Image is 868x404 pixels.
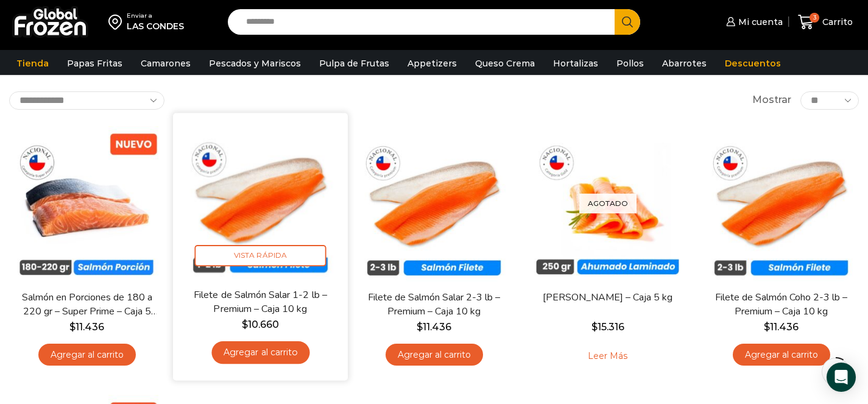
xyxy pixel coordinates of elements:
a: Mi cuenta [723,10,783,34]
span: Vista Rápida [195,245,326,266]
span: $ [764,321,770,333]
span: Mostrar [752,93,791,107]
a: Filete de Salmón Coho 2-3 lb – Premium – Caja 10 kg [711,291,852,319]
span: $ [591,321,598,333]
span: Carrito [819,16,853,28]
a: Agregar al carrito: “Filete de Salmón Salar 1-2 lb – Premium - Caja 10 kg” [211,341,309,364]
span: Mi cuenta [735,16,783,28]
a: Filete de Salmón Salar 2-3 lb – Premium – Caja 10 kg [364,291,504,319]
a: Pescados y Mariscos [203,52,307,75]
span: 3 [810,13,819,23]
bdi: 11.436 [764,321,799,333]
img: address-field-icon.svg [108,12,127,32]
a: Hortalizas [547,52,604,75]
bdi: 15.316 [591,321,624,333]
bdi: 10.660 [242,318,279,330]
a: Appetizers [401,52,463,75]
a: Pollos [610,52,650,75]
a: Papas Fritas [61,52,129,75]
a: Agregar al carrito: “Salmón en Porciones de 180 a 220 gr - Super Prime - Caja 5 kg” [38,344,136,366]
a: [PERSON_NAME] – Caja 5 kg [538,291,678,305]
a: Queso Crema [469,52,541,75]
span: $ [417,321,423,333]
a: Salmón en Porciones de 180 a 220 gr – Super Prime – Caja 5 kg [17,291,157,319]
span: $ [242,318,248,330]
a: Filete de Salmón Salar 1-2 lb – Premium – Caja 10 kg [190,288,331,316]
button: Search button [615,9,640,35]
a: Agregar al carrito: “Filete de Salmón Coho 2-3 lb - Premium - Caja 10 kg” [733,344,830,366]
a: Descuentos [719,52,787,75]
span: $ [69,321,76,333]
a: Agregar al carrito: “Filete de Salmón Salar 2-3 lb - Premium - Caja 10 kg” [386,344,483,366]
bdi: 11.436 [417,321,451,333]
p: Agotado [579,194,637,214]
select: Pedido de la tienda [9,91,164,110]
a: Tienda [10,52,55,75]
div: LAS CONDES [127,20,184,32]
a: Leé más sobre “Salmón Ahumado Laminado - Caja 5 kg” [569,344,646,369]
a: Pulpa de Frutas [313,52,395,75]
a: Camarones [135,52,197,75]
div: Enviar a [127,12,184,20]
div: Open Intercom Messenger [827,363,856,392]
bdi: 11.436 [69,321,104,333]
a: 3 Carrito [795,8,856,37]
a: Abarrotes [656,52,713,75]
